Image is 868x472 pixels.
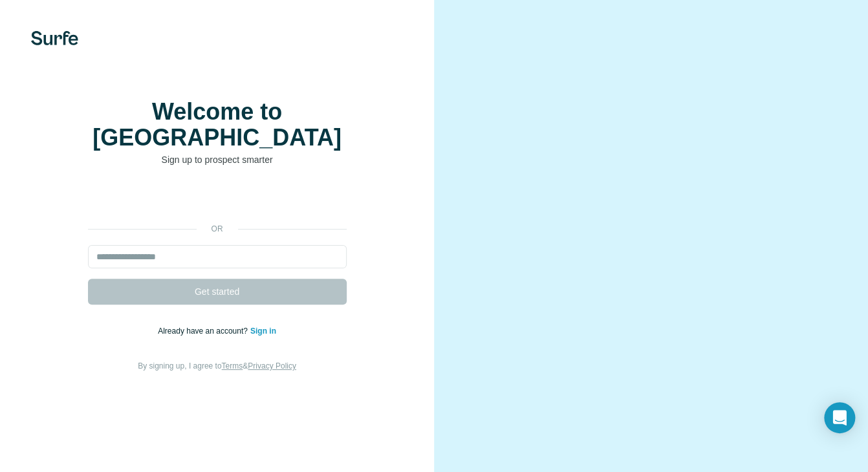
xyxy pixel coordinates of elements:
a: Sign in [250,327,276,336]
p: Sign up to prospect smarter [88,153,347,166]
a: Privacy Policy [248,361,296,370]
a: Terms [222,361,243,370]
div: Open Intercom Messenger [824,402,855,433]
p: or [197,223,238,235]
h1: Welcome to [GEOGRAPHIC_DATA] [88,99,347,151]
iframe: Sign in with Google Button [81,186,353,214]
span: Already have an account? [158,327,250,336]
span: By signing up, I agree to & [138,361,296,370]
img: Surfe's logo [31,31,78,45]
